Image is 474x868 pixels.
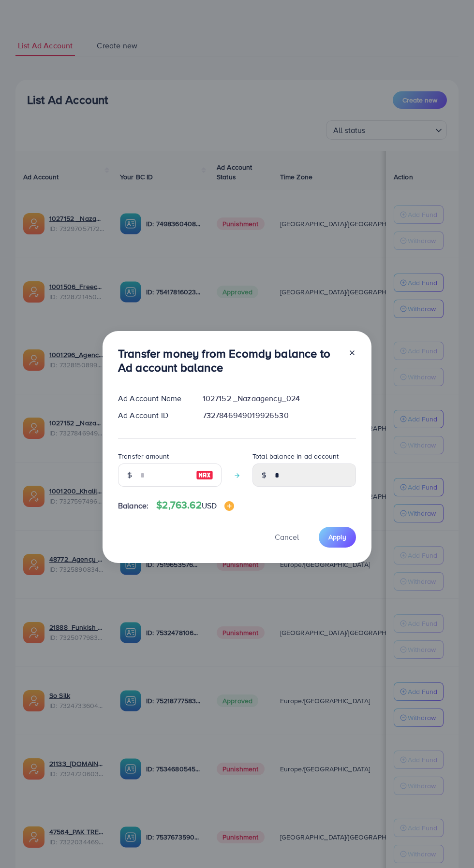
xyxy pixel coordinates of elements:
span: USD [202,500,217,511]
div: Ad Account Name [110,393,195,404]
h3: Transfer money from Ecomdy balance to Ad account balance [118,347,341,375]
button: Apply [319,527,356,548]
label: Total balance in ad account [252,451,339,461]
span: Apply [328,532,346,542]
h4: $2,763.62 [156,499,234,511]
div: 7327846949019926530 [195,410,364,421]
label: Transfer amount [118,451,169,461]
button: Cancel [263,527,311,548]
img: image [224,501,234,511]
div: 1027152 _Nazaagency_024 [195,393,364,404]
span: Balance: [118,500,148,511]
img: image [196,469,213,481]
div: Ad Account ID [110,410,195,421]
span: Cancel [275,532,299,542]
